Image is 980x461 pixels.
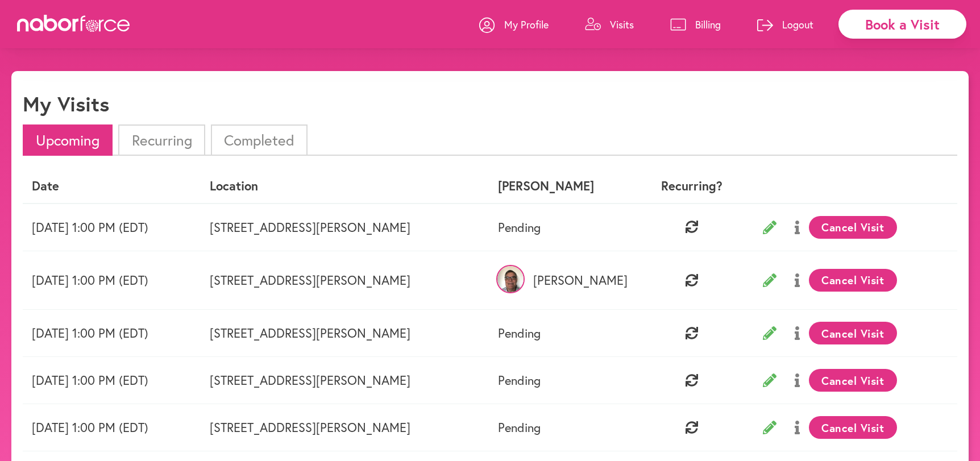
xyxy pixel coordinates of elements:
h1: My Visits [23,92,109,116]
td: [DATE] 1:00 PM (EDT) [23,404,201,451]
li: Upcoming [23,124,113,156]
td: Pending [489,310,640,357]
td: [DATE] 1:00 PM (EDT) [23,357,201,404]
td: [STREET_ADDRESS][PERSON_NAME] [201,404,489,451]
button: Cancel Visit [809,216,897,239]
li: Recurring [118,124,205,156]
a: Logout [757,7,813,41]
td: [STREET_ADDRESS][PERSON_NAME] [201,310,489,357]
li: Completed [211,124,308,156]
p: Logout [782,18,813,31]
td: [DATE] 1:00 PM (EDT) [23,310,201,357]
div: Book a Visit [838,10,966,39]
p: My Profile [504,18,549,31]
td: [DATE] 1:00 PM (EDT) [23,203,201,251]
button: Cancel Visit [809,416,897,439]
th: Location [201,169,489,203]
p: Billing [695,18,721,31]
button: Cancel Visit [809,269,897,292]
td: [STREET_ADDRESS][PERSON_NAME] [201,357,489,404]
button: Cancel Visit [809,369,897,392]
th: Recurring? [640,169,745,203]
button: Cancel Visit [809,322,897,344]
img: yZBLi4RR56KMQDc6NARt [496,265,525,293]
td: [STREET_ADDRESS][PERSON_NAME] [201,203,489,251]
a: My Profile [479,7,549,41]
th: [PERSON_NAME] [489,169,640,203]
td: Pending [489,357,640,404]
td: Pending [489,203,640,251]
th: Date [23,169,201,203]
td: Pending [489,404,640,451]
a: Billing [670,7,721,41]
p: Visits [610,18,634,31]
td: [STREET_ADDRESS][PERSON_NAME] [201,251,489,309]
td: [DATE] 1:00 PM (EDT) [23,251,201,309]
p: [PERSON_NAME] [498,273,630,288]
a: Visits [585,7,634,41]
